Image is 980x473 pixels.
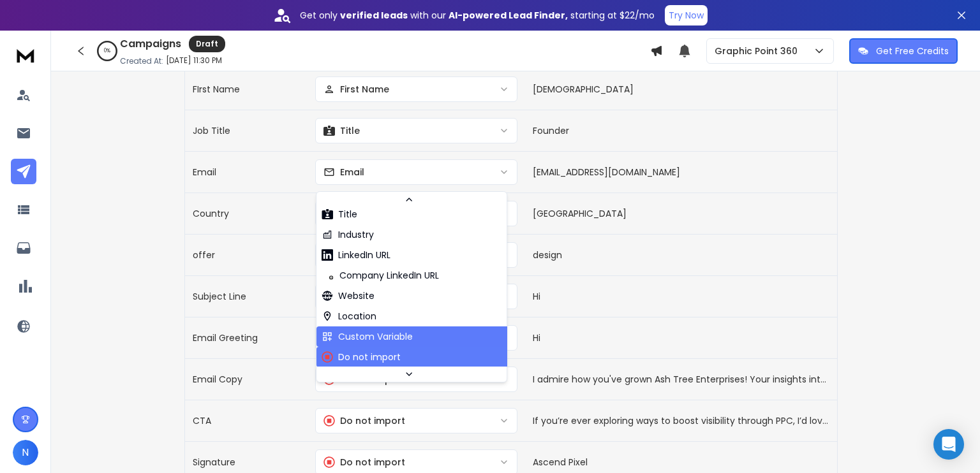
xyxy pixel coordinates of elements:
[300,9,655,22] p: Get only with our starting at $22/mo
[189,36,225,52] div: Draft
[185,110,308,151] td: Job Title
[185,400,308,441] td: CTA
[185,151,308,193] td: Email
[525,358,836,400] td: I admire how you've grown Ash Tree Enterprises! Your insights into the tree care industry are ins...
[322,310,376,323] div: Location
[322,289,375,302] div: Website
[525,275,836,317] td: Hi
[715,45,803,57] p: Graphic Point 360
[104,47,110,55] p: 0 %
[322,228,374,241] div: Industry
[322,269,439,282] div: Company LinkedIn URL
[120,36,181,52] h1: Campaigns
[13,43,38,67] img: logo
[185,193,308,234] td: Country
[185,234,308,275] td: offer
[185,317,308,358] td: Email Greeting
[449,9,568,22] strong: AI-powered Lead Finder,
[876,45,949,57] p: Get Free Credits
[166,55,222,66] p: [DATE] 11:30 PM
[525,68,836,110] td: [DEMOGRAPHIC_DATA]
[323,414,405,427] div: Do not import
[120,56,163,66] p: Created At:
[525,151,836,193] td: [EMAIL_ADDRESS][DOMAIN_NAME]
[185,358,308,400] td: Email Copy
[525,317,836,358] td: Hi
[323,124,360,137] div: Title
[525,193,836,234] td: [GEOGRAPHIC_DATA]
[525,110,836,151] td: Founder
[322,351,401,363] div: Do not import
[323,83,389,96] div: First Name
[185,275,308,317] td: Subject Line
[669,9,704,22] p: Try Now
[323,166,364,178] div: Email
[13,440,38,465] span: N
[525,234,836,275] td: design
[322,330,413,343] div: Custom Variable
[322,249,390,261] div: LinkedIn URL
[340,9,408,22] strong: verified leads
[525,400,836,441] td: If you’re ever exploring ways to boost visibility through PPC, I’d love to chat about some tailor...
[933,429,964,460] div: Open Intercom Messenger
[322,208,357,221] div: Title
[323,456,405,469] div: Do not import
[185,68,308,110] td: FIrst Name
